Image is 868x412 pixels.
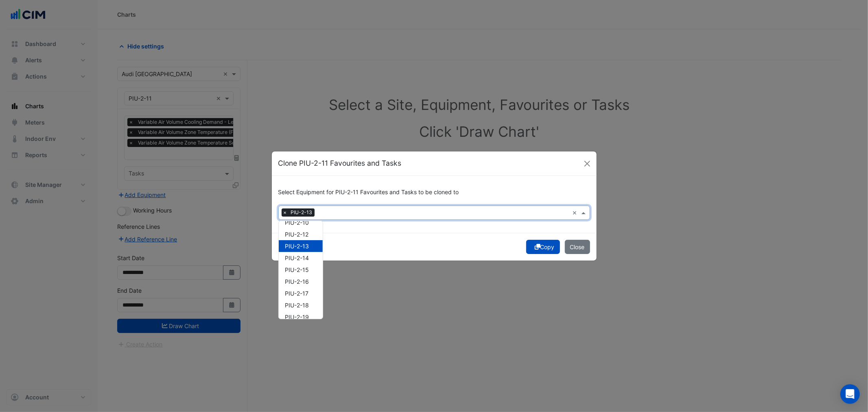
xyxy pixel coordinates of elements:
[285,302,309,309] span: PIU-2-18
[285,243,309,250] span: PIU-2-13
[285,290,309,297] span: PIU-2-17
[565,240,590,254] button: Close
[573,208,579,217] span: Clear
[285,266,309,273] span: PIU-2-15
[289,208,315,217] span: PIU-2-13
[278,189,590,196] h6: Select Equipment for PIU-2-11 Favourites and Tasks to be cloned to
[526,240,560,254] button: Copy
[282,208,289,217] span: ×
[285,254,309,261] span: PIU-2-14
[285,231,309,238] span: PIU-2-12
[285,219,309,226] span: PIU-2-10
[285,278,309,285] span: PIU-2-16
[278,221,323,319] ng-dropdown-panel: Options list
[840,384,860,404] div: Open Intercom Messenger
[285,313,309,320] span: PIU-2-19
[278,158,402,169] h5: Clone PIU-2-11 Favourites and Tasks
[581,158,593,170] button: Close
